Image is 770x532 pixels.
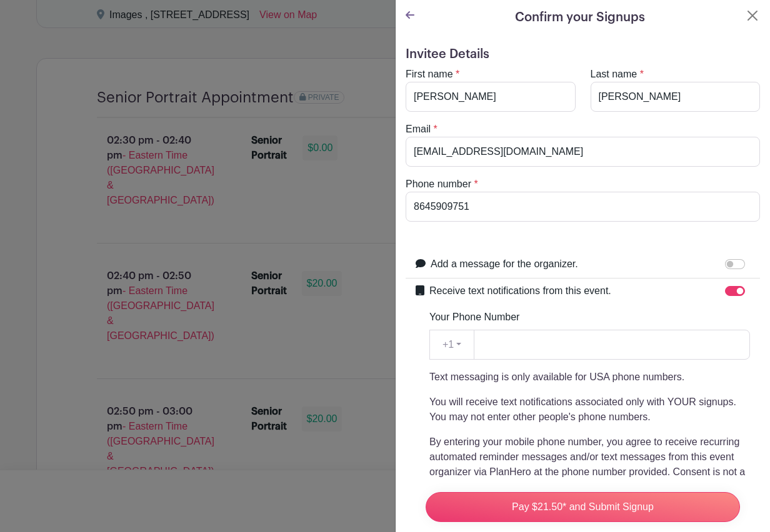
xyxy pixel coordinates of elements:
[429,310,519,325] label: Your Phone Number
[406,47,760,62] h5: Invitee Details
[426,492,740,522] input: Pay $21.50* and Submit Signup
[429,330,474,360] button: +1
[431,257,578,272] label: Add a message for the organizer.
[429,435,750,525] p: By entering your mobile phone number, you agree to receive recurring automated reminder messages ...
[406,67,453,82] label: First name
[429,395,750,425] p: You will receive text notifications associated only with YOUR signups. You may not enter other pe...
[406,122,431,137] label: Email
[429,283,611,298] label: Receive text notifications from this event.
[591,67,637,82] label: Last name
[515,8,645,27] h5: Confirm your Signups
[406,177,471,192] label: Phone number
[429,370,750,385] p: Text messaging is only available for USA phone numbers.
[745,8,760,23] button: Close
